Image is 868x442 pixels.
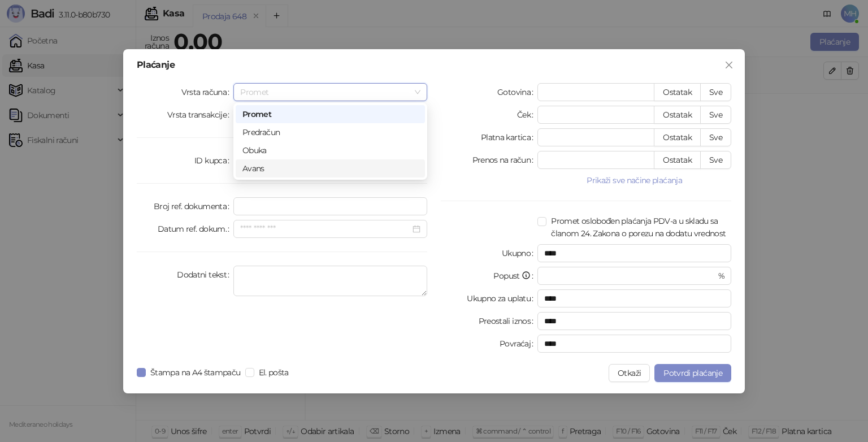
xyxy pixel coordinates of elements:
div: Predračun [242,126,418,138]
label: Datum ref. dokum. [158,220,234,238]
label: Povraćaj [500,335,537,353]
button: Sve [700,151,731,169]
label: Vrsta računa [181,83,234,101]
button: Prikaži sve načine plaćanja [537,174,731,187]
label: Dodatni tekst [177,266,233,284]
button: Ostatak [654,151,701,169]
div: Predračun [236,123,425,141]
label: Ukupno [502,244,538,262]
span: Zatvori [720,60,738,70]
button: Ostatak [654,128,701,146]
button: Sve [700,106,731,124]
label: Popust [493,267,537,285]
div: Avans [236,159,425,177]
div: Obuka [242,144,418,157]
button: Otkaži [609,364,650,382]
span: Potvrdi plaćanje [663,368,722,378]
span: close [724,60,734,70]
span: El. pošta [254,366,293,379]
div: Avans [242,162,418,175]
label: Platna kartica [481,128,537,146]
button: Ostatak [654,83,701,101]
button: Potvrdi plaćanje [654,364,731,382]
label: ID kupca [194,151,233,170]
button: Ostatak [654,106,701,124]
label: Gotovina [497,83,537,101]
div: Obuka [236,141,425,159]
label: Broj ref. dokumenta [154,197,233,215]
label: Preostali iznos [479,312,538,330]
button: Sve [700,128,731,146]
input: Broj ref. dokumenta [233,197,427,215]
span: Promet oslobođen plaćanja PDV-a u skladu sa članom 24. Zakona o porezu na dodatu vrednost [546,215,731,240]
div: Plaćanje [137,60,731,70]
label: Ček [517,106,537,124]
label: Ukupno za uplatu [467,289,537,307]
button: Close [720,56,738,74]
span: Štampa na A4 štampaču [146,366,245,379]
input: Datum ref. dokum. [240,223,410,235]
span: Promet [240,84,420,101]
label: Prenos na račun [472,151,538,169]
textarea: Dodatni tekst [233,266,427,296]
button: Sve [700,83,731,101]
label: Vrsta transakcije [167,106,234,124]
div: Promet [242,108,418,120]
div: Promet [236,105,425,123]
